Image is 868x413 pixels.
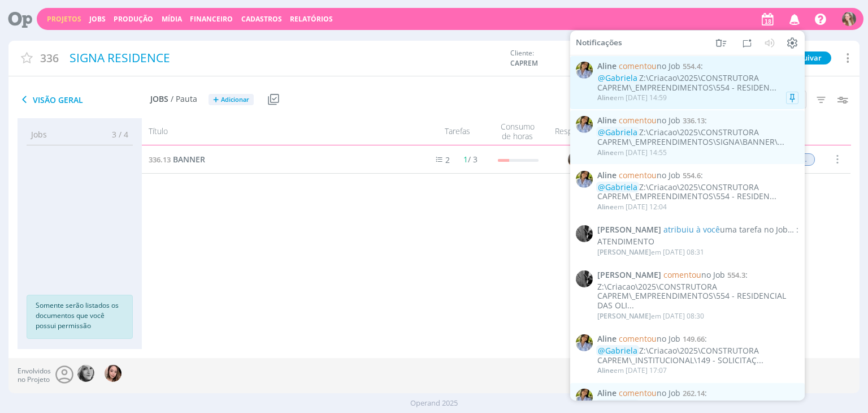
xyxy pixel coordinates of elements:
span: @Gabriela [598,127,637,137]
span: comentou [663,269,701,280]
span: / Pauta [171,94,197,104]
span: 336.13 [149,154,171,165]
span: Adicionar [221,96,249,104]
img: P [576,270,593,287]
span: no Job [663,269,725,280]
span: Aline [597,93,614,102]
span: Aline [597,202,614,212]
span: [PERSON_NAME] [597,270,661,280]
span: Visão Geral [18,93,150,106]
span: CAPREM [510,58,595,68]
img: A [576,171,593,188]
button: Relatórios [287,15,336,24]
div: Z:\Criacao\2025\CONSTRUTORA CAPREM\_EMPREENDIMENTOS\554 - RESIDEN... [597,74,798,93]
div: Consumo de horas [489,122,546,141]
span: Aline [597,365,614,375]
img: A [576,116,593,133]
span: BANNER [173,154,205,165]
img: T [105,365,121,382]
span: 149.66 [683,334,705,344]
a: Jobs [89,14,106,24]
div: SIGNA RESIDENCE [66,45,505,71]
span: Jobs [150,94,168,104]
span: Jobs [31,128,47,140]
span: @Gabriela [598,72,637,83]
span: comentou [619,388,657,398]
span: Aline [597,171,617,180]
span: Aline [597,116,617,126]
button: Produção [110,15,157,24]
span: 336 [40,50,59,66]
span: @Gabriela [598,181,637,192]
span: Notificações [576,38,622,48]
span: Cadastros [241,14,282,24]
div: Z:\Criacao\2025\CONSTRUTORA CAPREM\_EMPREENDIMENTOS\554 - RESIDEN... [597,182,798,201]
div: Título [142,122,415,141]
span: comentou [619,333,657,344]
span: no Job [619,61,680,71]
button: Projetos [44,15,85,24]
span: Aline [597,334,617,344]
div: em [DATE] 08:31 [597,248,704,256]
a: Mídia [162,14,182,24]
span: Aline [597,389,617,398]
span: 554.4 [683,61,701,71]
span: @Gabriela [598,345,637,356]
a: Projetos [47,14,81,24]
button: Arquivar [780,51,831,64]
span: / 3 [463,154,478,165]
span: @Gabriela [598,399,637,410]
span: 1 [463,154,468,165]
span: no Job [619,388,680,398]
div: Cliente: [510,48,711,68]
button: Jobs [86,15,109,24]
div: Z:\Criacao\2025\CONSTRUTORA CAPREM\_EMPREENDIMENTOS\SIGNA\BANNER\... [597,128,798,147]
span: uma tarefa no Job [663,224,788,235]
a: Relatórios [290,14,333,24]
div: Z:\Criacao\2025\CONSTRUTORA CAPREM\_INSTITUCIONAL\149 - SOLICITAÇ... [597,346,798,365]
span: + [213,94,219,106]
button: Mídia [158,15,185,24]
span: : [597,225,798,235]
span: 262.14 [683,388,705,398]
div: em [DATE] 14:59 [597,94,667,102]
span: 336.13 [683,115,705,126]
span: : [597,171,798,180]
div: Responsável [546,122,608,141]
span: comentou [619,61,657,71]
a: Produção [114,14,153,24]
span: [PERSON_NAME] [597,225,661,235]
button: Cadastros [238,15,285,24]
div: Z:\Criacao\2025\CONSTRUTORA CAPREM\_EMPREENDIMENTOS\554 - RESIDENCIAL DAS OLI... [597,282,798,310]
span: no Job [619,333,680,344]
span: Aline [597,62,617,71]
a: 336.13BANNER [149,153,205,166]
img: A [576,389,593,406]
button: G [841,9,857,29]
span: : [597,334,798,344]
span: atribuiu à você [663,224,720,235]
img: P [576,225,593,242]
span: : [597,270,798,280]
span: : [597,389,798,398]
div: em [DATE] 14:55 [597,148,667,156]
span: comentou [619,115,657,126]
span: [PERSON_NAME] [597,311,651,321]
div: Tarefas [416,122,489,141]
div: em [DATE] 12:04 [597,203,667,211]
span: : [597,116,798,126]
span: comentou [619,170,657,180]
span: no Job [619,170,680,180]
img: A [576,334,593,351]
span: [PERSON_NAME] [597,247,651,256]
img: G [842,12,856,26]
button: +Adicionar [209,94,254,106]
button: Financeiro [186,15,236,24]
span: : [597,62,798,71]
span: 2 [445,154,450,165]
p: Somente serão listados os documentos que você possui permissão [36,300,124,331]
span: no Job [619,115,680,126]
span: 554.6 [683,170,701,180]
span: Envolvidos no Projeto [18,367,51,384]
img: G [568,151,585,168]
